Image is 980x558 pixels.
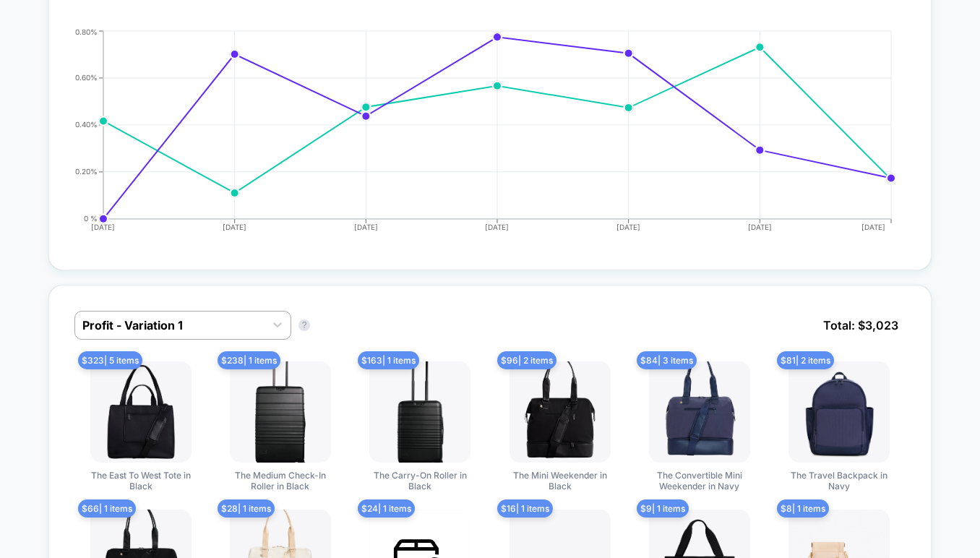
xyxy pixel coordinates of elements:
[497,499,553,518] span: $ 16 | 1 items
[358,499,415,518] span: $ 24 | 1 items
[223,223,246,231] tspan: [DATE]
[637,499,689,518] span: $ 9 | 1 items
[78,351,142,369] span: $ 323 | 5 items
[497,351,556,369] span: $ 96 | 2 items
[91,223,115,231] tspan: [DATE]
[60,27,891,244] div: CONVERSION_RATE
[616,223,640,231] tspan: [DATE]
[785,470,893,492] span: The Travel Backpack in Navy
[649,361,750,463] img: The Convertible Mini Weekender in Navy
[506,470,614,492] span: The Mini Weekender in Black
[354,223,378,231] tspan: [DATE]
[75,120,98,129] tspan: 0.40%
[637,351,697,369] span: $ 84 | 3 items
[358,351,419,369] span: $ 163 | 1 items
[788,361,890,463] img: The Travel Backpack in Navy
[510,361,611,463] img: The Mini Weekender in Black
[777,499,829,518] span: $ 8 | 1 items
[298,319,310,331] button: ?
[87,470,195,492] span: The East To West Tote in Black
[75,27,98,35] tspan: 0.80%
[645,470,754,492] span: The Convertible Mini Weekender in Navy
[78,499,136,518] span: $ 66 | 1 items
[218,499,275,518] span: $ 28 | 1 items
[862,223,886,231] tspan: [DATE]
[90,361,192,463] img: The East To West Tote in Black
[366,470,474,492] span: The Carry-On Roller in Black
[369,361,470,463] img: The Carry-On Roller in Black
[226,470,335,492] span: The Medium Check-In Roller in Black
[75,167,98,176] tspan: 0.20%
[84,214,98,223] tspan: 0 %
[777,351,834,369] span: $ 81 | 2 items
[816,311,906,340] span: Total: $ 3,023
[218,351,280,369] span: $ 238 | 1 items
[230,361,331,463] img: The Medium Check-In Roller in Black
[748,223,772,231] tspan: [DATE]
[75,73,98,82] tspan: 0.60%
[486,223,510,231] tspan: [DATE]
